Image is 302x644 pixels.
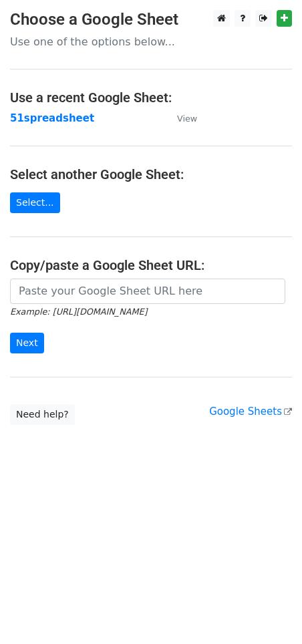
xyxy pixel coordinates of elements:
[10,35,292,49] p: Use one of the options below...
[164,112,197,124] a: View
[10,192,60,213] a: Select...
[10,333,44,353] input: Next
[177,114,197,124] small: View
[10,10,292,29] h3: Choose a Google Sheet
[10,90,292,106] h4: Use a recent Google Sheet:
[10,112,94,124] a: 51spreadsheet
[10,257,292,273] h4: Copy/paste a Google Sheet URL:
[10,166,292,182] h4: Select another Google Sheet:
[10,307,147,317] small: Example: [URL][DOMAIN_NAME]
[209,406,292,418] a: Google Sheets
[10,279,285,304] input: Paste your Google Sheet URL here
[10,404,75,425] a: Need help?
